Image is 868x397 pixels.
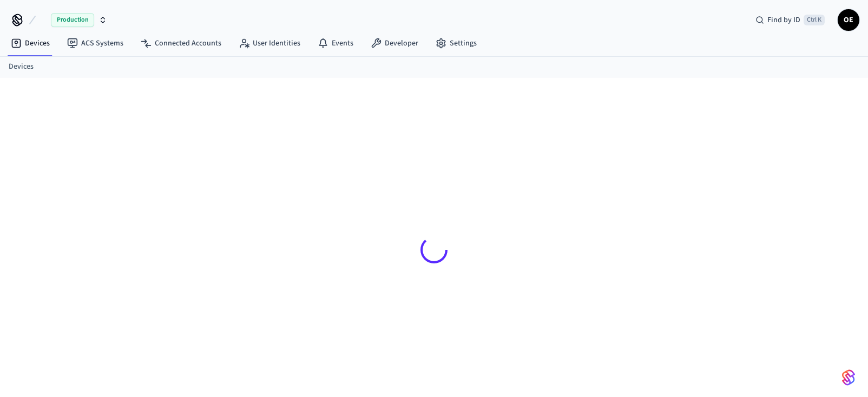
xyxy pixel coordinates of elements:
[839,10,858,30] span: OE
[51,13,94,27] span: Production
[309,34,362,53] a: Events
[804,15,825,25] span: Ctrl K
[427,34,485,53] a: Settings
[838,9,859,31] button: OE
[747,10,833,30] div: Find by IDCtrl K
[58,34,132,53] a: ACS Systems
[230,34,309,53] a: User Identities
[362,34,427,53] a: Developer
[132,34,230,53] a: Connected Accounts
[2,34,58,53] a: Devices
[767,15,800,25] span: Find by ID
[9,61,34,72] a: Devices
[842,369,855,386] img: SeamLogoGradient.69752ec5.svg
